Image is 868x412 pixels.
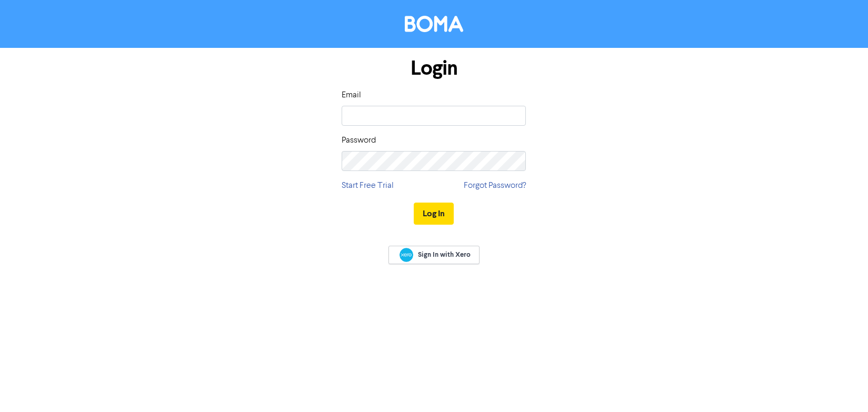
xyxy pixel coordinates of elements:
iframe: Chat Widget [815,361,868,412]
a: Start Free Trial [342,179,394,192]
a: Forgot Password? [464,179,526,192]
label: Email [342,89,361,102]
span: Sign In with Xero [418,250,471,259]
img: Xero logo [400,248,413,262]
button: Log In [414,203,454,225]
h1: Login [342,56,526,81]
a: Sign In with Xero [388,246,479,264]
label: Password [342,134,376,147]
img: BOMA Logo [405,16,463,32]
